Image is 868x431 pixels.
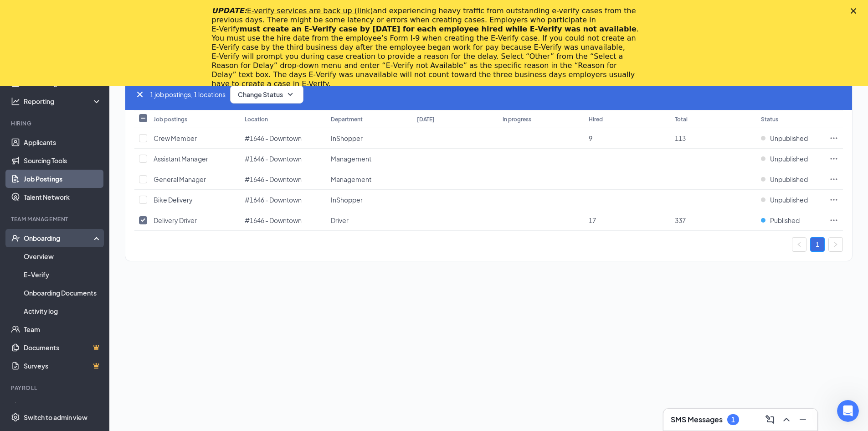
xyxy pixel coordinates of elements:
span: 9 [589,134,592,142]
span: #1646 - Downtown [245,155,302,163]
span: Management [331,175,371,183]
span: Unpublished [770,175,808,184]
th: Hired [584,110,670,128]
a: DocumentsCrown [24,338,102,357]
svg: ChevronUp [781,414,792,425]
button: right [828,237,843,252]
svg: Ellipses [829,134,838,143]
a: E-Verify [24,265,102,284]
span: 113 [675,134,686,142]
a: Team [24,320,102,338]
a: Applicants [24,133,102,151]
button: left [792,237,806,252]
a: Activity log [24,302,102,320]
a: Overview [24,247,102,265]
b: must create an E‑Verify case by [DATE] for each employee hired while E‑Verify was not available [240,25,637,33]
h3: SMS Messages [671,415,723,425]
th: Total [670,110,756,128]
span: Change Status [238,91,283,98]
span: #1646 - Downtown [245,134,302,142]
svg: Cross [134,89,145,100]
span: #1646 - Downtown [245,216,302,224]
div: Onboarding [24,234,94,243]
td: #1646 - Downtown [240,190,326,210]
div: Payroll [11,384,100,392]
div: Close [851,8,860,14]
div: Reporting [24,97,102,106]
td: Driver [326,210,412,231]
a: E-verify services are back up (link) [247,6,373,15]
svg: Ellipses [829,175,838,184]
td: Management [326,149,412,169]
i: UPDATE: [212,6,373,15]
div: Team Management [11,215,100,223]
svg: Ellipses [829,154,838,163]
span: Management [331,155,371,163]
span: Crew Member [154,134,197,142]
a: SurveysCrown [24,357,102,375]
span: Unpublished [770,154,808,163]
span: Unpublished [770,134,808,143]
span: left [796,242,802,247]
th: In progress [498,110,584,128]
div: Department [331,115,363,123]
svg: Minimize [797,414,808,425]
iframe: Intercom live chat [837,400,859,422]
svg: Settings [11,413,20,422]
button: Change StatusSmallChevronDown [230,85,303,104]
a: Onboarding Documents [24,284,102,302]
a: Talent Network [24,188,102,206]
span: Assistant Manager [154,155,208,163]
div: Hiring [11,119,100,127]
li: 1 [810,237,825,252]
div: and experiencing heavy traffic from outstanding e-verify cases from the previous days. There migh... [212,6,642,88]
td: #1646 - Downtown [240,210,326,231]
div: Switch to admin view [24,413,87,422]
button: ComposeMessage [763,412,777,427]
span: General Manager [154,175,206,183]
span: InShopper [331,196,363,204]
span: Delivery Driver [154,216,197,224]
span: #1646 - Downtown [245,196,302,204]
svg: UserCheck [11,234,20,243]
span: Driver [331,216,349,224]
th: [DATE] [412,110,498,128]
td: #1646 - Downtown [240,149,326,169]
th: Status [756,110,825,128]
svg: Analysis [11,97,20,106]
span: right [833,242,838,247]
svg: SmallChevronDown [285,89,296,100]
svg: Ellipses [829,195,838,204]
div: Location [245,115,268,123]
span: InShopper [331,134,363,142]
span: Published [770,216,800,225]
a: Sourcing Tools [24,151,102,170]
a: PayrollCrown [24,398,102,416]
div: Job postings [154,115,187,123]
span: #1646 - Downtown [245,175,302,183]
span: Unpublished [770,195,808,204]
svg: ComposeMessage [765,414,776,425]
span: 337 [675,216,686,224]
svg: Ellipses [829,216,838,225]
td: #1646 - Downtown [240,128,326,149]
button: ChevronUp [779,412,794,427]
div: 1 [731,416,735,424]
span: Bike Delivery [154,196,193,204]
td: InShopper [326,190,412,210]
td: #1646 - Downtown [240,169,326,190]
button: Minimize [796,412,810,427]
a: 1 [811,238,824,251]
a: Job Postings [24,170,102,188]
li: Previous Page [792,237,806,252]
span: 1 job postings, 1 locations [150,89,226,99]
td: InShopper [326,128,412,149]
span: 17 [589,216,596,224]
li: Next Page [828,237,843,252]
td: Management [326,169,412,190]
